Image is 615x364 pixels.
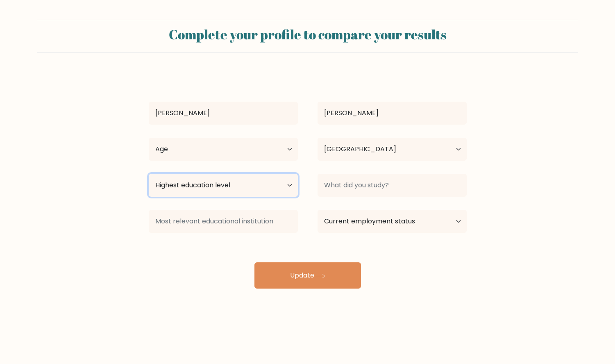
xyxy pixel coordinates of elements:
input: Most relevant educational institution [149,210,298,233]
input: Last name [318,102,467,125]
input: First name [149,102,298,125]
input: What did you study? [318,174,467,197]
h2: Complete your profile to compare your results [42,27,573,42]
button: Update [254,262,361,289]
